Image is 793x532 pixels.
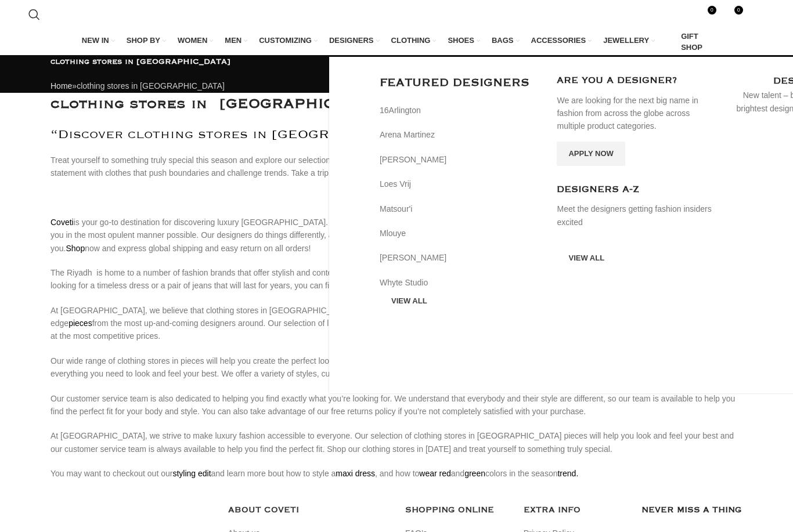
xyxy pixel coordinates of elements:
p: is your go-to destination for discovering luxury [GEOGRAPHIC_DATA]. We bring to you an astounding... [51,216,742,255]
a: 16Arlington [380,104,540,117]
a: VIEW ALL [380,289,439,313]
div: » [51,79,742,92]
a: VIEW ALL [557,246,616,270]
span: JEWELLERY [603,35,649,46]
h5: EXTRA INFO [524,504,625,516]
span: GIFT SHOP [681,31,711,52]
h3: FEATURED DESIGNERS [380,74,540,92]
a: 0 [693,3,717,26]
a: Infobox link [557,183,717,229]
a: SHOP BY [127,28,166,53]
span: SHOP BY [127,35,160,46]
p: Our customer service team is also dedicated to helping you find exactly what you’re looking for. ... [51,392,742,418]
p: The Riyadh is home to a number of fashion brands that offer stylish and contemporary . From class... [51,266,742,292]
h2: “Discover clothing stores in [GEOGRAPHIC_DATA] with Coveti.” [51,128,742,142]
a: Home [51,81,72,91]
div: My Wishlist [720,3,744,26]
a: Apply now [557,142,625,166]
span: CUSTOMIZING [259,35,312,46]
a: pieces [69,319,92,328]
span: DESIGNERS [329,35,374,46]
span: clothing stores in [GEOGRAPHIC_DATA] [77,81,225,91]
h1: clothing stores in [GEOGRAPHIC_DATA] [51,93,742,115]
a: Loes Vrij [380,178,540,190]
a: BAGS [492,28,520,53]
p: Our wide range of clothing stores in pieces will help you create the perfect look for any occasio... [51,354,742,381]
a: CUSTOMIZING [259,28,318,53]
a: ACCESSORIES [531,28,592,53]
h4: ARE YOU A DESIGNER? [557,74,717,88]
a: wear red [419,469,450,478]
span: ACCESSORIES [531,35,586,46]
a: Search [23,3,46,26]
span: 0 [708,6,716,15]
a: [PERSON_NAME] [380,251,540,264]
a: styling edit [172,469,211,478]
a: MEN [225,28,247,53]
a: Shop [66,244,85,253]
a: Matsour'i [380,202,540,215]
p: We are looking for the next big name in fashion from across the globe across multiple product cat... [557,94,717,133]
a: DESIGNERS [329,28,380,53]
a: 0 [720,3,744,26]
h5: ABOUT COVETI [228,504,388,516]
a: Coveti [51,218,74,227]
span: BAGS [492,35,514,46]
span: NEW IN [82,35,109,46]
a: green [464,469,485,478]
p: At [GEOGRAPHIC_DATA], we believe that clothing stores in [GEOGRAPHIC_DATA] should be accessible t... [51,304,742,343]
h3: Never miss a thing [641,504,742,516]
span: 0 [734,6,743,15]
a: GIFT SHOP [666,28,711,55]
a: Arena Martinez [380,128,540,141]
span: MEN [225,35,241,46]
a: Whyte Studio [380,276,540,289]
h1: clothing stores in [GEOGRAPHIC_DATA] [51,56,742,68]
a: NEW IN [82,28,115,53]
span: CLOTHING [391,35,431,46]
a: Mlouye [380,227,540,240]
p: You may want to checkout out our and learn more bout how to style a , and how to and colors in th... [51,467,742,480]
a: JEWELLERY [603,28,655,53]
img: GiftBag [666,37,677,48]
a: [PERSON_NAME] [380,153,540,166]
p: Treat yourself to something truly special this season and explore our selection of luxury fashion... [51,154,742,180]
span: SHOES [448,35,474,46]
span: WOMEN [178,35,207,46]
a: maxi dress [336,469,375,478]
a: CLOTHING [391,28,437,53]
a: SHOES [448,28,480,53]
h5: SHOPPING ONLINE [405,504,506,516]
p: At [GEOGRAPHIC_DATA], we strive to make luxury fashion accessible to everyone. Our selection of c... [51,429,742,455]
div: Main navigation [23,28,770,55]
a: WOMEN [178,28,213,53]
a: trend. [557,469,578,478]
